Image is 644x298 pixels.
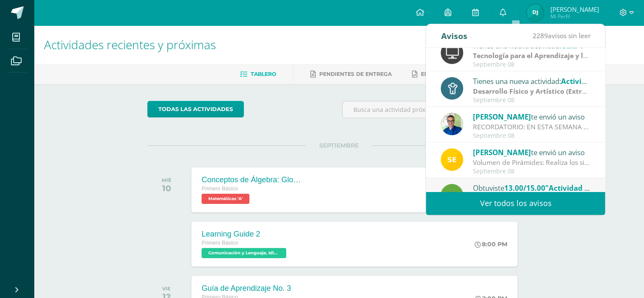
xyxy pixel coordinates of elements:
div: Conceptos de Álgebra: Glosario [202,175,303,184]
div: Learning Guide 2 [202,230,288,239]
span: 2289 [532,31,547,40]
span: [PERSON_NAME] [473,148,531,157]
div: MIÉ [162,177,171,183]
span: "Actividad #2" [545,183,597,193]
input: Busca una actividad próxima aquí... [343,101,530,118]
span: Comunicación y Lenguaje, Idioma Extranjero Inglés 'A' [202,248,286,258]
div: VIE [162,286,171,292]
img: 03c2987289e60ca238394da5f82a525a.png [441,148,463,171]
span: Pendientes de entrega [319,71,392,77]
img: 692ded2a22070436d299c26f70cfa591.png [441,113,463,135]
span: Matemáticas 'A' [202,194,249,204]
a: Entregadas [412,67,459,81]
span: Tablero [251,71,276,77]
div: | Zona [473,51,591,61]
span: avisos sin leer [532,31,590,40]
div: 8:00 PM [475,240,507,248]
img: b044e79a7f1fd466af47bccfdf929656.png [527,4,544,21]
div: RECORDATORIO: EN ESTA SEMANA SE DEBE DE ENTREGAR LA MAQUETA. DE PREFERENCIA ENTREGARLO EL DÍA DE ... [473,122,591,132]
span: Mi Perfil [550,13,599,20]
strong: Desarrollo Físico y Artístico (Extracurricular) [473,86,620,96]
a: Tablero [240,67,276,81]
span: Primero Básico [202,186,238,192]
span: SEPTIEMBRE [306,142,372,149]
span: 13.00/15.00 [504,183,545,193]
div: Volumen de Pirámides: Realiza los siguientes ejercicios en tu cuaderno. Debes encontrar el volume... [473,158,591,167]
div: 10 [162,183,171,193]
div: Septiembre 08 [473,61,591,68]
span: Primero Básico [202,240,238,246]
div: te envió un aviso [473,111,591,122]
div: Septiembre 08 [473,97,591,104]
div: Obtuviste en [473,182,591,193]
span: [PERSON_NAME] [473,112,531,122]
a: Ver todos los avisos [426,192,605,215]
div: Septiembre 08 [473,168,591,175]
div: te envió un aviso [473,147,591,158]
span: Actividades recientes y próximas [44,36,216,53]
span: Entregadas [421,71,459,77]
span: [PERSON_NAME] [550,5,599,14]
div: Avisos [441,24,467,47]
a: todas las Actividades [147,101,244,117]
div: Septiembre 08 [473,132,591,139]
div: Guía de Aprendizaje No. 3 [202,284,291,293]
a: Pendientes de entrega [310,67,392,81]
div: | Zona [473,86,591,96]
div: Tienes una nueva actividad: [473,75,591,86]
